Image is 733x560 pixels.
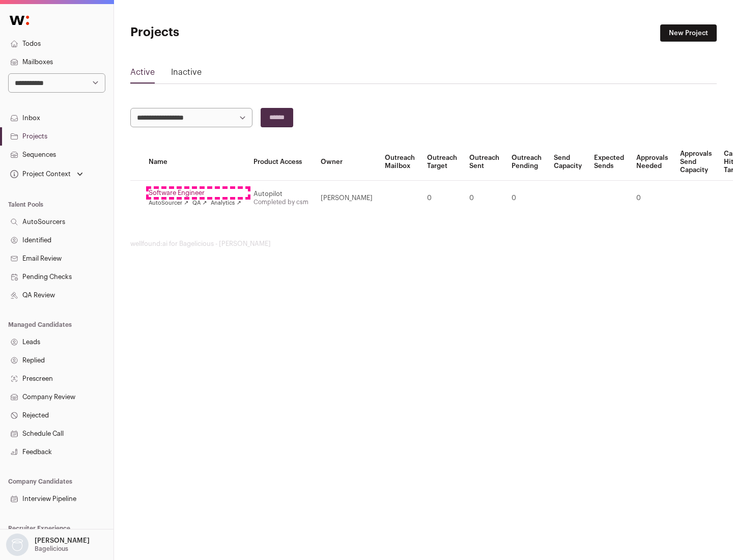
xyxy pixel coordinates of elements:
[130,240,717,248] footer: wellfound:ai for Bagelicious - [PERSON_NAME]
[548,144,588,181] th: Send Capacity
[315,181,379,216] td: [PERSON_NAME]
[130,66,155,82] a: Active
[8,167,85,181] button: Open dropdown
[247,144,315,181] th: Product Access
[149,189,241,197] a: Software Engineer
[630,144,674,181] th: Approvals Needed
[35,545,68,553] p: Bagelicious
[421,181,463,216] td: 0
[253,190,308,198] div: Autopilot
[149,199,188,207] a: AutoSourcer ↗
[505,144,548,181] th: Outreach Pending
[463,181,505,216] td: 0
[4,534,92,556] button: Open dropdown
[588,144,630,181] th: Expected Sends
[660,24,717,42] a: New Project
[421,144,463,181] th: Outreach Target
[630,181,674,216] td: 0
[315,144,379,181] th: Owner
[143,144,247,181] th: Name
[505,181,548,216] td: 0
[192,199,207,207] a: QA ↗
[674,144,718,181] th: Approvals Send Capacity
[253,199,308,205] a: Completed by csm
[6,534,29,556] img: nopic.png
[35,537,90,545] p: [PERSON_NAME]
[130,24,326,41] h1: Projects
[8,170,71,178] div: Project Context
[171,66,202,82] a: Inactive
[379,144,421,181] th: Outreach Mailbox
[4,10,35,31] img: Wellfound
[463,144,505,181] th: Outreach Sent
[211,199,241,207] a: Analytics ↗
